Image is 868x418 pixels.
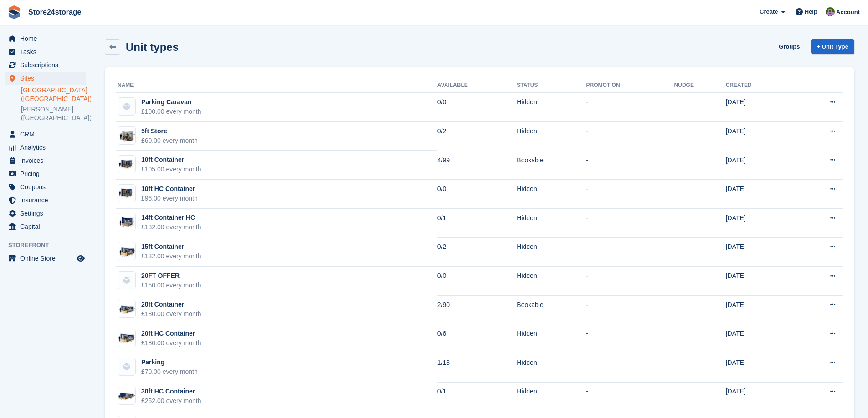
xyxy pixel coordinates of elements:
div: 20FT OFFER [141,271,201,281]
td: 0/2 [437,237,517,267]
span: Insurance [20,194,75,206]
div: 14ft Container HC [141,213,201,222]
td: 0/1 [437,382,517,411]
div: 10ft Container [141,155,201,165]
td: - [586,209,674,238]
th: Status [517,78,586,93]
th: Available [437,78,517,93]
span: Sites [20,72,75,85]
img: Jane Welch [826,7,835,16]
div: £252.00 every month [141,396,201,406]
img: 15ft.png [118,245,135,257]
a: menu [5,72,86,85]
td: Hidden [517,122,586,151]
td: 0/0 [437,180,517,209]
a: menu [5,167,86,180]
td: Hidden [517,353,586,383]
td: 4/99 [437,151,517,180]
span: Storefront [8,241,91,250]
div: 5ft Store [141,126,198,136]
td: - [586,237,674,267]
a: Groups [775,39,803,54]
th: Promotion [586,78,674,93]
td: Hidden [517,93,586,122]
div: £105.00 every month [141,165,201,174]
td: - [586,353,674,383]
a: [GEOGRAPHIC_DATA] ([GEOGRAPHIC_DATA]) [21,86,86,103]
span: Account [836,8,860,17]
td: 1/13 [437,353,517,383]
div: Parking [141,358,198,367]
div: 30ft HC Container [141,387,201,396]
th: Name [116,78,437,93]
div: 20ft HC Container [141,329,201,338]
td: Bookable [517,151,586,180]
h2: Unit types [126,41,179,53]
span: Invoices [20,154,75,167]
td: [DATE] [726,180,794,209]
span: Help [805,7,817,16]
a: menu [5,59,86,71]
a: Store24storage [25,5,85,20]
img: 20FT%20HC%20STORE.jpg [118,332,135,344]
div: £132.00 every month [141,252,201,261]
img: 30ft%20HC.png [118,390,135,402]
div: 20ft Container [141,300,201,309]
img: 20ft%20Pic.png [118,303,135,315]
td: - [586,151,674,180]
a: menu [5,194,86,206]
td: [DATE] [726,324,794,353]
div: £100.00 every month [141,107,201,116]
td: [DATE] [726,209,794,238]
td: - [586,324,674,353]
span: Analytics [20,141,75,154]
img: manston.png [118,158,135,171]
td: - [586,122,674,151]
td: [DATE] [726,93,794,122]
div: £60.00 every month [141,136,198,146]
a: menu [5,128,86,141]
div: £180.00 every month [141,338,201,348]
td: - [586,180,674,209]
a: menu [5,252,86,265]
img: blank-unit-type-icon-ffbac7b88ba66c5e286b0e438baccc4b9c83835d4c34f86887a83fc20ec27e7b.svg [118,98,135,115]
td: 0/0 [437,93,517,122]
td: Hidden [517,209,586,238]
span: Coupons [20,181,75,193]
div: £150.00 every month [141,281,201,290]
img: 14ft.png [118,216,135,229]
td: Hidden [517,237,586,267]
td: 0/0 [437,267,517,296]
td: 0/1 [437,209,517,238]
a: menu [5,32,86,45]
td: - [586,93,674,122]
img: 5ft%20unit%20Stora.png [118,128,135,142]
div: £180.00 every month [141,309,201,319]
img: manston.png [118,187,135,199]
div: £132.00 every month [141,222,201,232]
span: Tasks [20,45,75,58]
a: + Unit Type [811,39,854,54]
td: [DATE] [726,295,794,324]
div: £70.00 every month [141,367,198,377]
span: Subscriptions [20,59,75,71]
td: [DATE] [726,151,794,180]
td: [DATE] [726,382,794,411]
td: - [586,295,674,324]
span: Create [760,7,778,16]
a: menu [5,154,86,167]
span: CRM [20,128,75,141]
td: Hidden [517,180,586,209]
a: menu [5,141,86,154]
th: Nudge [674,78,726,93]
img: stora-icon-8386f47178a22dfd0bd8f6a31ec36ba5ce8667c1dd55bd0f319d3a0aa187defe.svg [7,5,21,19]
th: Created [726,78,794,93]
div: 15ft Container [141,242,201,252]
div: £96.00 every month [141,194,198,203]
td: 2/90 [437,295,517,324]
td: [DATE] [726,267,794,296]
td: - [586,382,674,411]
a: menu [5,181,86,193]
td: 0/6 [437,324,517,353]
td: [DATE] [726,353,794,383]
